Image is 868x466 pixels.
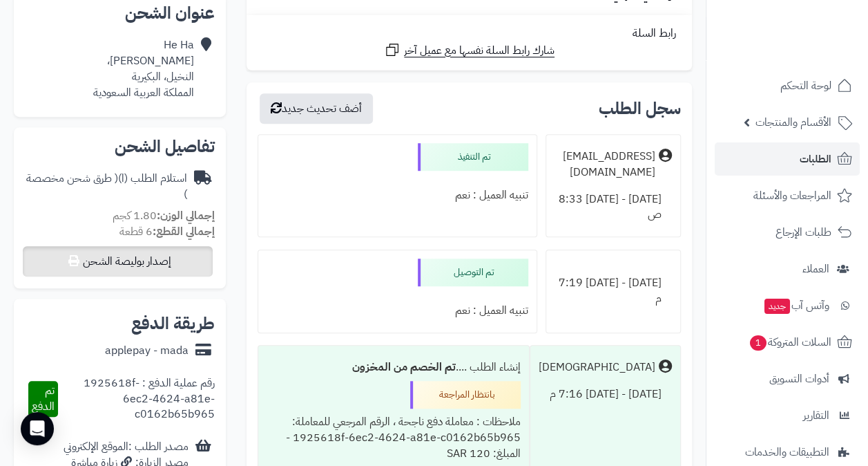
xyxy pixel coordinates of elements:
[780,76,831,95] span: لوحة التحكم
[410,381,521,409] div: بانتظار المراجعة
[32,382,55,415] span: تم الدفع
[755,113,831,132] span: الأقسام والمنتجات
[25,171,187,203] div: استلام الطلب (ا)
[21,412,54,445] div: Open Intercom Messenger
[418,143,528,171] div: تم التنفيذ
[774,10,855,39] img: logo-2.png
[539,360,655,375] div: [DEMOGRAPHIC_DATA]
[764,299,790,314] span: جديد
[715,362,860,395] a: أدوات التسويق
[25,5,215,21] h2: عنوان الشحن
[715,252,860,286] a: العملاء
[119,223,215,240] small: 6 قطعة
[260,93,373,124] button: أضف تحديث جديد
[25,138,215,155] h2: تفاصيل الشحن
[404,43,554,59] span: شارك رابط السلة نفسها مع عميل آخر
[157,207,215,224] strong: إجمالي الوزن:
[753,186,831,205] span: المراجعات والأسئلة
[267,297,528,324] div: تنبيه العميل : نعم
[554,149,655,180] div: [EMAIL_ADDRESS][DOMAIN_NAME]
[384,41,554,59] a: شارك رابط السلة نفسها مع عميل آخر
[715,179,860,212] a: المراجعات والأسئلة
[769,369,829,389] span: أدوات التسويق
[554,270,672,313] div: [DATE] - [DATE] 7:19 م
[418,259,528,286] div: تم التوصيل
[105,343,189,359] div: applepay - mada
[352,359,456,375] b: تم الخصم من المخزون
[749,335,766,351] span: 1
[749,333,831,352] span: السلات المتروكة
[131,315,215,332] h2: طريقة الدفع
[554,186,672,229] div: [DATE] - [DATE] 8:33 ص
[23,246,213,277] button: إصدار بوليصة الشحن
[113,207,215,224] small: 1.80 كجم
[715,326,860,359] a: السلات المتروكة1
[715,399,860,432] a: التقارير
[267,354,521,381] div: إنشاء الطلب ....
[26,170,187,203] span: ( طرق شحن مخصصة )
[775,223,831,242] span: طلبات الإرجاع
[803,406,829,425] span: التقارير
[58,375,215,423] div: رقم عملية الدفع : 1925618f-6ec2-4624-a81e-c0162b65b965
[252,26,686,41] div: رابط السلة
[800,149,831,169] span: الطلبات
[267,182,528,209] div: تنبيه العميل : نعم
[153,223,215,240] strong: إجمالي القطع:
[715,69,860,102] a: لوحة التحكم
[745,442,829,462] span: التطبيقات والخدمات
[715,216,860,249] a: طلبات الإرجاع
[715,142,860,176] a: الطلبات
[763,296,829,315] span: وآتس آب
[93,37,194,100] div: He Ha [PERSON_NAME]، النخيل، البكيرية المملكة العربية السعودية
[539,381,672,408] div: [DATE] - [DATE] 7:16 م
[715,289,860,322] a: وآتس آبجديد
[599,100,681,117] h3: سجل الطلب
[802,259,829,279] span: العملاء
